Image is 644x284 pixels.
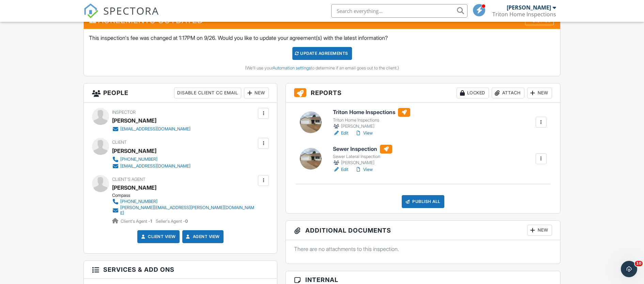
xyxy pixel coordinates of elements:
div: Publish All [402,195,444,208]
a: Triton Home Inspections Triton Home Inspections [PERSON_NAME] [333,108,410,130]
h6: Sewer Inspection [333,145,392,154]
div: New [527,88,552,98]
div: [PERSON_NAME][EMAIL_ADDRESS][PERSON_NAME][DOMAIN_NAME] [120,205,256,216]
input: Search everything... [331,4,467,18]
span: SPECTORA [103,3,159,18]
span: Client [112,140,127,145]
iframe: Intercom live chat [621,261,637,277]
div: Update Agreements [292,47,352,60]
div: (We'll use your to determine if an email goes out to the client.) [89,65,555,71]
a: View [355,130,373,137]
div: [PERSON_NAME] [112,146,156,156]
a: Automation settings [273,65,311,70]
h3: Reports [286,83,560,103]
p: There are no attachments to this inspection. [294,245,552,253]
div: Locked [457,88,489,98]
a: [PHONE_NUMBER] [112,156,190,163]
div: Disable Client CC Email [174,88,241,98]
div: [EMAIL_ADDRESS][DOMAIN_NAME] [120,126,190,132]
div: New [244,88,269,98]
div: [PERSON_NAME] [333,159,392,166]
span: 10 [635,261,643,266]
span: Seller's Agent - [156,219,188,224]
div: [PHONE_NUMBER] [120,157,157,162]
a: Sewer Inspection Sewer Lateral Inspection [PERSON_NAME] [333,145,392,167]
div: [PHONE_NUMBER] [120,199,157,204]
div: [PERSON_NAME] [112,115,156,126]
span: Client's Agent - [121,219,153,224]
a: Edit [333,130,348,137]
a: Agent View [185,233,220,240]
div: [PERSON_NAME] [333,123,410,130]
div: [EMAIL_ADDRESS][DOMAIN_NAME] [120,163,190,169]
a: [PERSON_NAME][EMAIL_ADDRESS][PERSON_NAME][DOMAIN_NAME] [112,205,256,216]
a: [PHONE_NUMBER] [112,198,256,205]
h3: Additional Documents [286,221,560,240]
div: New [527,225,552,236]
div: Sewer Lateral Inspection [333,154,392,159]
a: View [355,166,373,173]
strong: 1 [150,219,152,224]
h6: Triton Home Inspections [333,108,410,117]
a: Client View [140,233,176,240]
a: SPECTORA [83,9,159,23]
div: [PERSON_NAME] [507,4,551,11]
a: [EMAIL_ADDRESS][DOMAIN_NAME] [112,126,190,132]
div: Triton Home Inspections [333,117,410,123]
a: [PERSON_NAME] [112,183,156,193]
div: Attach [492,88,524,98]
span: Client's Agent [112,177,145,182]
div: This inspection's fee was changed at 1:17PM on 9/26. Would you like to update your agreement(s) w... [84,29,560,76]
a: [EMAIL_ADDRESS][DOMAIN_NAME] [112,163,190,170]
div: Triton Home Inspections [492,11,556,18]
h3: Services & Add ons [84,261,277,279]
a: Edit [333,166,348,173]
span: Inspector [112,110,136,115]
img: The Best Home Inspection Software - Spectora [83,3,98,18]
strong: 0 [185,219,188,224]
h3: People [84,83,277,103]
div: Compass [112,193,262,198]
